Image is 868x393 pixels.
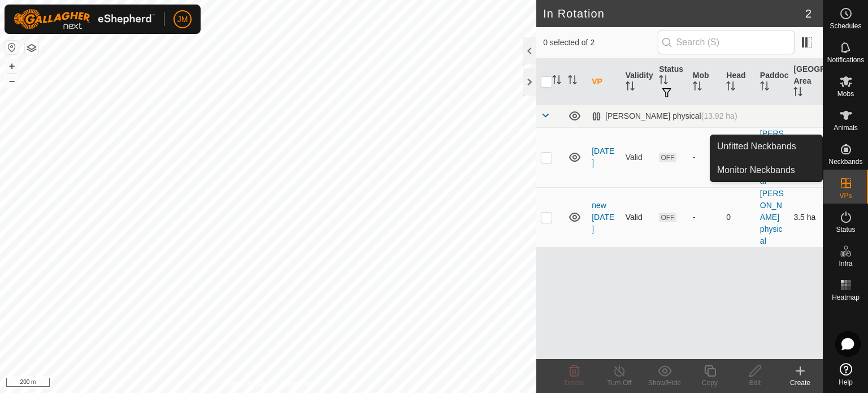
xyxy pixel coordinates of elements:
div: - [693,152,718,163]
div: Create [778,378,823,388]
th: VP [587,59,621,105]
p-sorticon: Activate to sort [552,77,561,86]
div: [PERSON_NAME] physical [592,111,737,121]
button: Map Layers [25,41,38,55]
th: [GEOGRAPHIC_DATA] Area [789,59,823,105]
span: Monitor Neckbands [717,163,795,177]
img: Gallagher Logo [14,9,155,29]
span: Neckbands [828,158,862,165]
span: Schedules [830,23,861,29]
a: new [DATE] [592,201,614,234]
span: Unfitted Neckbands [717,140,796,153]
td: 4.17 ha [789,127,823,187]
td: Valid [621,127,655,187]
th: Status [654,59,688,105]
span: 2 [805,5,811,22]
p-sorticon: Activate to sort [659,77,668,86]
a: [PERSON_NAME] physical [760,189,784,245]
span: JM [177,14,188,25]
a: Unfitted Neckbands [710,135,822,158]
span: OFF [659,213,676,222]
td: 3.5 ha [789,187,823,247]
div: Show/Hide [642,378,687,388]
td: Valid [621,187,655,247]
span: Heatmap [832,294,860,301]
p-sorticon: Activate to sort [793,89,802,98]
p-sorticon: Activate to sort [568,77,577,86]
a: [DATE] [592,146,614,167]
p-sorticon: Activate to sort [760,83,769,92]
a: Help [823,359,868,390]
button: + [5,59,19,73]
div: Copy [687,378,732,388]
span: (13.92 ha) [701,111,737,120]
p-sorticon: Activate to sort [693,83,702,92]
a: Contact Us [279,378,313,388]
th: Paddock [756,59,789,105]
span: 0 selected of 2 [543,37,657,49]
button: – [5,74,19,88]
h2: In Rotation [543,7,805,20]
p-sorticon: Activate to sort [626,83,635,92]
a: Monitor Neckbands [710,159,822,182]
button: Reset Map [5,41,19,54]
a: [PERSON_NAME] physical [760,129,784,185]
th: Head [722,59,756,105]
span: Status [836,226,855,233]
div: Edit [732,378,778,388]
span: Notifications [827,57,864,63]
input: Search (S) [658,31,795,54]
p-sorticon: Activate to sort [726,83,735,92]
td: 0 [722,127,756,187]
span: Help [839,379,853,386]
span: VPs [839,192,852,199]
span: Mobs [837,90,854,97]
a: Privacy Policy [224,378,266,388]
div: - [693,211,718,223]
td: 0 [722,187,756,247]
span: Infra [839,260,852,267]
span: Animals [834,124,858,131]
div: Turn Off [597,378,642,388]
th: Mob [688,59,722,105]
span: Delete [565,379,584,387]
th: Validity [621,59,655,105]
span: OFF [659,153,676,162]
